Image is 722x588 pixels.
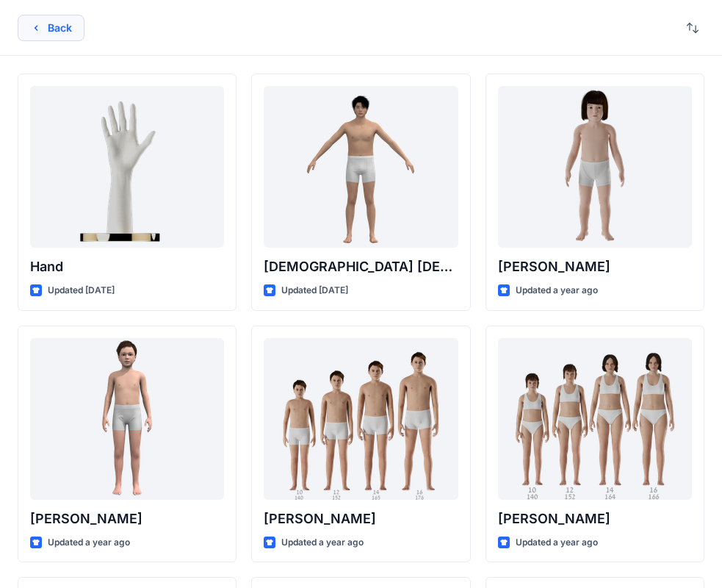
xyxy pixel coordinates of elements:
p: [PERSON_NAME] [498,257,692,277]
p: Updated a year ago [281,535,364,551]
a: Charlie [498,86,692,248]
p: [PERSON_NAME] [264,509,458,529]
button: Back [18,15,84,41]
p: [PERSON_NAME] [498,509,692,529]
p: Updated [DATE] [48,283,115,298]
a: Brandon [264,338,458,500]
p: [DEMOGRAPHIC_DATA] [DEMOGRAPHIC_DATA] [264,257,458,277]
a: Brenda [498,338,692,500]
a: Male Asian [264,86,458,248]
p: Updated [DATE] [281,283,348,298]
p: Updated a year ago [516,535,598,551]
a: Emil [30,338,224,500]
p: Hand [30,257,224,277]
p: Updated a year ago [48,535,130,551]
p: Updated a year ago [516,283,598,298]
p: [PERSON_NAME] [30,509,224,529]
a: Hand [30,86,224,248]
